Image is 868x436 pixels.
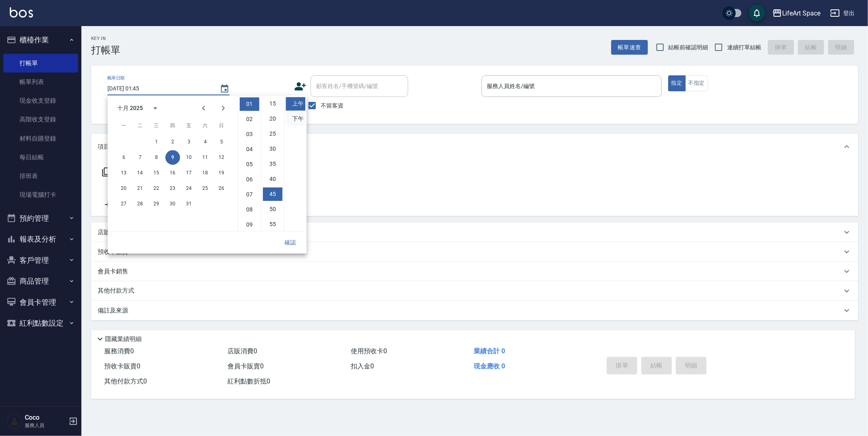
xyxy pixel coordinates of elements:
[149,134,164,149] button: 1
[149,150,164,165] button: 8
[105,335,142,344] p: 隱藏業績明細
[351,347,387,355] span: 使用預收卡 0
[3,185,78,204] a: 現場電腦打卡
[227,377,270,385] span: 紅利點數折抵 0
[668,75,686,91] button: 指定
[3,29,78,51] button: 櫃檯作業
[198,117,212,134] span: 星期六
[181,181,196,196] button: 24
[198,150,212,165] button: 11
[3,250,78,271] button: 客戶管理
[213,98,233,118] button: Next month
[474,362,505,370] span: 現金應收 0
[263,127,282,141] li: 25 minutes
[321,101,343,110] span: 不留客資
[3,129,78,148] a: 材料自購登錄
[133,181,147,196] button: 21
[98,306,128,315] p: 備註及來源
[769,5,824,22] button: LifeArt Space
[91,242,858,262] div: 預收卡販賣
[25,422,66,429] p: 服務人員
[91,44,120,56] h3: 打帳單
[240,143,259,156] li: 4 hours
[25,414,66,422] h5: Coco
[240,128,259,141] li: 3 hours
[91,262,858,281] div: 會員卡銷售
[827,6,858,21] button: 登出
[149,165,164,180] button: 15
[116,117,131,134] span: 星期一
[227,347,257,355] span: 店販消費 0
[149,196,164,211] button: 29
[3,54,78,73] a: 打帳單
[3,271,78,292] button: 商品管理
[238,95,261,231] ul: Select hours
[116,165,131,180] button: 13
[749,5,765,21] button: save
[277,235,303,250] button: 確認
[240,158,259,171] li: 5 hours
[3,208,78,229] button: 預約管理
[240,203,259,216] li: 8 hours
[286,97,305,110] li: 上午
[98,143,122,151] p: 項目消費
[3,313,78,334] button: 紅利點數設定
[10,7,33,18] img: Logo
[91,301,858,320] div: 備註及來源
[133,150,147,165] button: 7
[263,157,282,171] li: 35 minutes
[3,167,78,185] a: 排班表
[263,112,282,126] li: 20 minutes
[263,218,282,231] li: 55 minutes
[181,134,196,149] button: 3
[685,75,708,91] button: 不指定
[91,134,858,160] div: 項目消費
[116,196,131,211] button: 27
[149,181,164,196] button: 22
[214,165,229,180] button: 19
[240,82,259,96] li: 12 hours
[727,43,761,52] span: 連續打單結帳
[782,8,820,18] div: LifeArt Space
[117,104,143,112] div: 十月 2025
[474,347,505,355] span: 業績合計 0
[194,98,213,118] button: Previous month
[104,347,134,355] span: 服務消費 0
[263,203,282,216] li: 50 minutes
[3,73,78,91] a: 帳單列表
[263,187,282,201] li: 45 minutes
[214,134,229,149] button: 5
[3,110,78,129] a: 高階收支登錄
[611,40,648,55] button: 帳單速查
[98,228,122,237] p: 店販銷售
[165,181,180,196] button: 23
[3,229,78,250] button: 報表及分析
[263,172,282,186] li: 40 minutes
[214,150,229,165] button: 12
[240,218,259,231] li: 9 hours
[107,75,125,81] label: 帳單日期
[3,91,78,110] a: 現金收支登錄
[669,43,708,52] span: 結帳前確認明細
[98,248,128,256] p: 預收卡販賣
[3,292,78,313] button: 會員卡管理
[7,413,23,429] img: Person
[240,173,259,186] li: 6 hours
[104,377,147,385] span: 其他付款方式 0
[181,165,196,180] button: 17
[165,196,180,211] button: 30
[98,267,128,276] p: 會員卡銷售
[198,165,212,180] button: 18
[165,117,180,134] span: 星期四
[104,362,140,370] span: 預收卡販賣 0
[165,150,180,165] button: 9
[116,181,131,196] button: 20
[133,117,147,134] span: 星期二
[227,362,264,370] span: 會員卡販賣 0
[240,188,259,201] li: 7 hours
[91,281,858,301] div: 其他付款方式
[181,117,196,134] span: 星期五
[181,150,196,165] button: 10
[215,79,234,99] button: Choose date, selected date is 2025-10-09
[214,117,229,134] span: 星期日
